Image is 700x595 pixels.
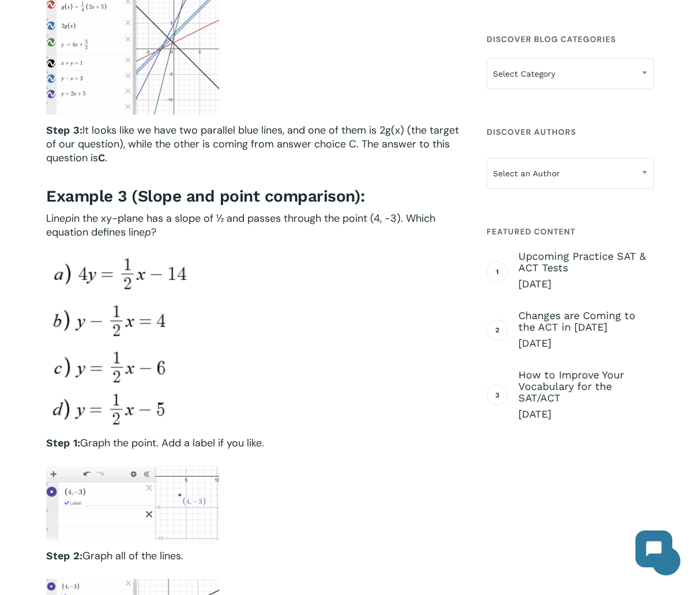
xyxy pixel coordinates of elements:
b: C [98,151,105,164]
span: Graph all of the lines. [82,549,183,563]
span: [DATE] [518,407,654,421]
a: Upcoming Practice SAT & ACT Tests [DATE] [518,251,654,291]
span: Upcoming Practice SAT & ACT Tests [518,251,654,274]
h4: Discover Authors [487,122,654,142]
span: It looks like we have two parallel blue lines, and one of them is 2g(x) (the target of our questi... [46,123,459,165]
span: [DATE] [518,277,654,291]
span: How to Improve Your Vocabulary for the SAT/ACT [518,369,654,404]
span: in the xy-plane has a slope of ½ and passes through the point (4, -3). Which equation defines line [46,211,435,239]
b: Step 2: [46,549,82,562]
span: Line [46,211,65,225]
span: p [145,226,151,238]
h4: Discover Blog Categories [487,29,654,50]
img: slope questions 10 [46,465,219,540]
span: Select an Author [487,158,654,189]
span: Select Category [487,62,653,86]
b: Step 1: [46,437,80,449]
a: Changes are Coming to the ACT in [DATE] [DATE] [518,310,654,350]
span: Select an Author [487,161,653,185]
b: Step 3: [46,124,82,136]
h4: Featured Content [487,221,654,242]
iframe: Chatbot [624,519,684,579]
img: slope questions 9 [46,255,189,427]
span: Changes are Coming to the ACT in [DATE] [518,310,654,333]
a: How to Improve Your Vocabulary for the SAT/ACT [DATE] [518,369,654,421]
span: Graph the point. Add a label if you like. [80,436,264,450]
span: Select Category [487,58,654,89]
span: [DATE] [518,336,654,350]
span: p [65,212,71,224]
b: Example 3 (Slope and point comparison): [46,187,365,206]
span: ? [151,225,156,239]
span: . [105,151,107,165]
